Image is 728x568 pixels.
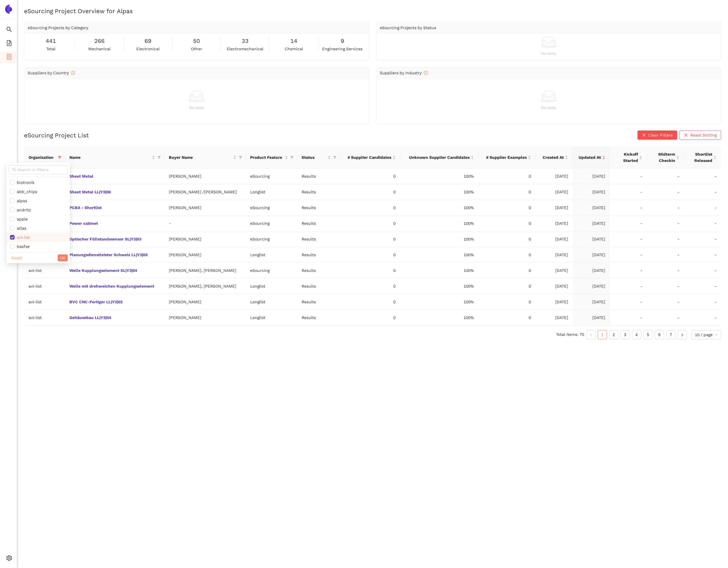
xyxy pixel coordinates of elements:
[642,133,646,138] span: close
[573,310,610,326] td: [DATE]
[573,200,610,216] td: [DATE]
[684,263,721,278] td: -
[164,247,246,263] td: [PERSON_NAME]
[405,154,470,160] span: Unknown Supplier Candidates
[24,131,89,139] h2: eSourcing Project List
[478,263,536,278] td: 0
[610,184,647,200] td: -
[285,46,303,52] span: chemical
[478,200,536,216] td: 0
[536,263,573,278] td: [DATE]
[157,156,161,159] span: filter
[290,156,294,159] span: filter
[644,330,652,339] a: 5
[478,184,536,200] td: 0
[573,216,610,231] td: [DATE]
[556,330,584,339] li: Total items: 70
[589,333,593,337] span: left
[191,46,202,52] span: other
[297,146,340,168] th: this column's title is Status,this column is sortable
[684,200,721,216] td: -
[246,168,297,184] td: eSourcing
[380,71,428,75] span: Suppliers by Industry
[609,330,618,339] li: 2
[24,263,65,278] td: avl-list
[667,330,675,339] a: 7
[297,294,340,310] td: Results
[684,184,721,200] td: -
[164,310,246,326] td: [PERSON_NAME]
[15,244,30,249] span: basfse
[478,294,536,310] td: 0
[573,231,610,247] td: [DATE]
[242,37,248,45] span: 33
[94,37,105,45] span: 266
[684,146,721,168] th: this column's title is Shortlist Released,this column is sortable
[678,330,687,339] li: Next Page
[577,154,601,160] span: Updated At
[400,200,478,216] td: 100%
[6,52,12,63] span: container
[586,330,595,339] button: left
[169,154,232,160] span: Buyer Name
[4,5,13,14] img: Logo
[46,37,56,45] span: 441
[58,156,61,159] span: filter
[164,184,246,200] td: [PERSON_NAME] /[PERSON_NAME]
[156,153,162,162] span: filter
[164,294,246,310] td: [PERSON_NAME]
[164,263,246,278] td: [PERSON_NAME], [PERSON_NAME]
[400,146,478,168] th: this column's title is Unknown Supplier Candidates,this column is sortable
[610,146,647,168] th: this column's title is Kickoff Started,this column is sortable
[246,146,297,168] th: this column's title is Product Feature,this column is sortable
[250,154,284,160] span: Product Feature
[573,168,610,184] td: [DATE]
[289,153,295,162] span: filter
[380,50,718,57] div: No data
[193,37,200,45] span: 50
[246,263,297,278] td: eSourcing
[648,132,673,138] span: Clear Filters
[424,71,428,75] span: info-circle
[478,146,536,168] th: this column's title is # Supplier Examples,this column is sortable
[297,263,340,278] td: Results
[637,131,677,140] button: closeClear Filters
[290,37,297,45] span: 14
[24,310,65,326] td: avl-list
[647,263,684,278] td: -
[340,263,400,278] td: 0
[340,200,400,216] td: 0
[164,278,246,294] td: [PERSON_NAME], [PERSON_NAME]
[647,200,684,216] td: -
[647,247,684,263] td: -
[15,217,28,221] span: apple
[15,180,35,185] span: biotronik
[28,105,366,111] div: No data
[655,330,664,339] li: 6
[621,330,629,339] a: 3
[610,294,647,310] td: -
[666,330,675,339] li: 7
[164,216,246,231] td: -
[651,151,675,164] span: Midterm Checkin
[621,330,630,339] li: 3
[684,278,721,294] td: -
[246,200,297,216] td: eSourcing
[598,330,607,339] a: 1
[647,168,684,184] td: -
[340,216,400,231] td: 0
[164,146,246,168] th: this column's title is Buyer Name,this column is sortable
[647,310,684,326] td: -
[614,151,638,164] span: Kickoff Started
[573,247,610,263] td: [DATE]
[297,247,340,263] td: Results
[380,105,718,111] div: No data
[610,168,647,184] td: -
[340,168,400,184] td: 0
[15,226,26,230] span: atlas
[340,247,400,263] td: 0
[478,310,536,326] td: 0
[609,330,618,339] a: 2
[478,278,536,294] td: 0
[297,231,340,247] td: Results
